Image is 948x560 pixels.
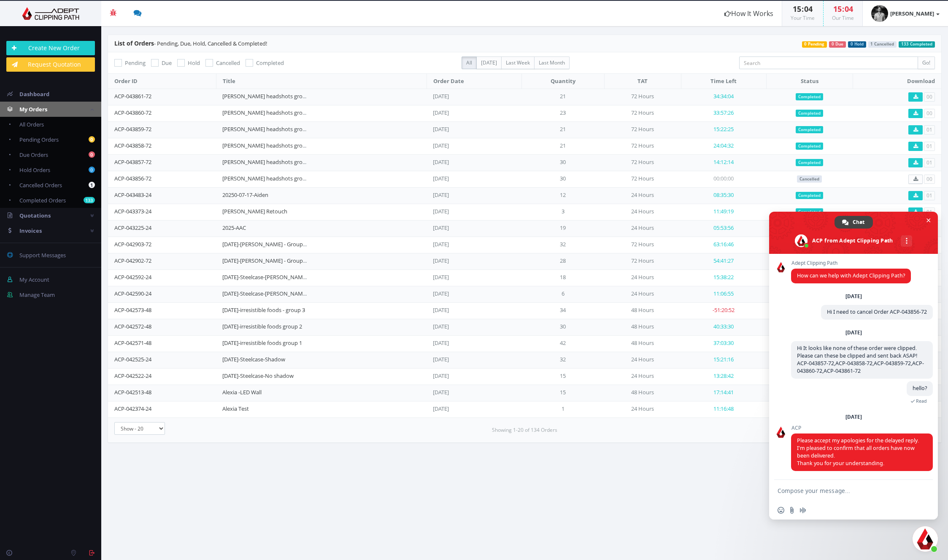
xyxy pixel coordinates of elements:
td: [DATE] [427,154,522,171]
a: [DATE]-irresistible foods group 2 [222,323,302,330]
span: Hold Orders [19,166,50,174]
a: [DATE]-[PERSON_NAME] - Group 1 [222,257,307,264]
span: 0 Hold [848,41,866,48]
a: [PERSON_NAME] headshots group 4 [222,109,313,116]
a: [PERSON_NAME] headshots group 5 [222,92,313,100]
a: [PERSON_NAME] headshots group 1 [222,175,313,182]
a: [PERSON_NAME] headshots group 3 [222,125,313,133]
span: Completed [796,143,823,150]
td: [DATE] [427,220,522,237]
td: 21 [522,138,604,154]
td: 15:21:16 [681,352,766,368]
a: ACP-043857-72 [114,158,151,166]
input: Search [739,57,918,69]
td: 1 [522,401,604,417]
td: 37:03:30 [681,335,766,352]
td: [DATE] [427,352,522,368]
textarea: Compose your message... [778,487,911,495]
a: [DATE]-Steelcase-[PERSON_NAME]-group 2 [222,273,329,281]
a: ACP-042572-48 [114,323,151,330]
td: 24 Hours [604,187,681,204]
td: 24 Hours [604,401,681,417]
b: 0 [89,136,95,143]
td: 33:57:26 [681,105,766,121]
a: ACP-043373-24 [114,207,151,215]
span: 15 [793,4,801,14]
a: ACP-042903-72 [114,240,151,248]
img: Adept Graphics [6,7,95,20]
span: 04 [845,4,853,14]
span: Pending Orders [19,136,59,143]
a: ACP-042513-48 [114,388,151,396]
a: Alexia Test [222,405,249,412]
td: [DATE] [427,269,522,286]
td: 6 [522,286,604,302]
a: ACP-043856-72 [114,175,151,182]
td: 24 Hours [604,269,681,286]
td: 42 [522,335,604,352]
span: Manage Team [19,291,55,299]
td: 24 Hours [604,220,681,237]
a: [PERSON_NAME] [863,1,948,26]
a: How It Works [716,1,782,26]
label: Last Month [534,57,570,69]
a: [DATE]-irresistible foods group 1 [222,339,302,347]
div: [DATE] [845,415,862,420]
td: [DATE] [427,121,522,138]
td: 15 [522,368,604,385]
div: More channels [901,235,912,247]
label: [DATE] [476,57,502,69]
span: 1 Cancelled [868,41,897,48]
a: ACP-042573-48 [114,306,151,314]
td: 05:53:56 [681,220,766,237]
a: ACP-043483-24 [114,191,151,199]
span: Cancelled [216,59,240,67]
span: Audio message [799,507,806,514]
td: [DATE] [427,204,522,220]
span: 133 Completed [899,41,935,48]
td: 30 [522,171,604,187]
th: Order ID [108,74,216,89]
label: Last Week [501,57,535,69]
a: ACP-042592-24 [114,273,151,281]
span: How can we help with Adept Clipping Path? [797,272,905,279]
span: Pending [125,59,146,67]
a: ACP-042902-72 [114,257,151,264]
span: Completed [796,192,823,199]
a: [DATE]-Steelcase-[PERSON_NAME] [222,290,308,297]
a: [DATE]-irresistible foods - group 3 [222,306,305,314]
a: Create New Order [6,41,95,55]
td: 19 [522,220,604,237]
span: Due [162,59,172,67]
td: [DATE] [427,368,522,385]
span: Quantity [551,77,575,85]
td: 54:41:27 [681,253,766,269]
span: Insert an emoji [778,507,784,514]
td: [DATE] [427,253,522,269]
a: ACP-042590-24 [114,290,151,297]
span: Cancelled [797,175,822,183]
img: 2a7d9c1af51d56f28e318c858d271b03 [871,5,888,22]
td: 72 Hours [604,105,681,121]
td: 23 [522,105,604,121]
td: 28 [522,253,604,269]
td: 48 Hours [604,302,681,319]
td: 08:35:30 [681,187,766,204]
td: 30 [522,319,604,335]
td: 00:00:00 [681,171,766,187]
span: Hi It looks like none of these order were clipped. Please can these be clipped and sent back ASAP... [797,345,924,374]
span: hello? [913,385,927,392]
td: 72 Hours [604,121,681,138]
td: 15 [522,385,604,401]
td: 24 Hours [604,286,681,302]
td: 3 [522,204,604,220]
a: ACP-042571-48 [114,339,151,347]
span: 15 [833,4,842,14]
a: ACP-042525-24 [114,355,151,363]
span: Completed [796,110,823,117]
span: All Orders [19,121,44,128]
th: Download [853,74,941,89]
td: 48 Hours [604,335,681,352]
a: [PERSON_NAME] headshots group 2 [222,142,313,149]
span: Completed Orders [19,197,66,204]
